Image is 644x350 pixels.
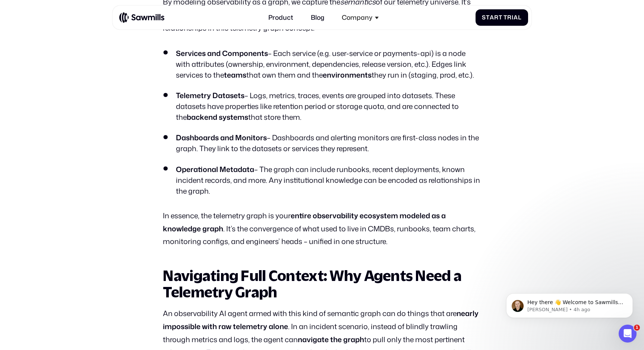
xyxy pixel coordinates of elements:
span: r [494,14,499,21]
strong: Telemetry Datasets [176,90,244,100]
span: T [503,14,507,21]
iframe: Intercom live chat [619,325,637,343]
span: a [490,14,494,21]
span: a [514,14,518,21]
strong: navigate the graph [298,334,364,344]
span: r [507,14,512,21]
li: – Logs, metrics, traces, events are grouped into datasets. These datasets have properties like re... [163,90,481,122]
a: Product [263,9,298,26]
span: l [518,14,522,21]
strong: entire observability ecosystem modeled as a knowledge graph [163,210,446,234]
p: In essence, the telemetry graph is your . It’s the convergence of what used to live in CMDBs, run... [163,209,481,249]
strong: Operational Metadata [176,164,254,174]
div: Company [337,9,383,26]
li: – Each service (e.g. user-service or payments-api) is a node with attributes (ownership, environm... [163,48,481,80]
strong: environments [323,70,372,80]
a: StartTrial [476,9,528,26]
a: Blog [306,9,329,26]
span: 1 [634,325,640,331]
div: Company [342,14,372,22]
li: – The graph can include runbooks, recent deployments, known incident records, and more. Any insti... [163,164,481,196]
li: – Dashboards and alerting monitors are first-class nodes in the graph. They link to the datasets ... [163,132,481,154]
strong: Services and Components [176,48,268,58]
strong: teams [224,70,246,80]
iframe: Intercom notifications message [495,278,644,330]
strong: backend systems [187,112,248,122]
span: S [482,14,486,21]
span: t [499,14,502,21]
strong: Navigating Full Context: Why Agents Need a Telemetry Graph [163,267,461,300]
span: i [512,14,514,21]
span: t [486,14,490,21]
strong: Dashboards and Monitors [176,132,267,143]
